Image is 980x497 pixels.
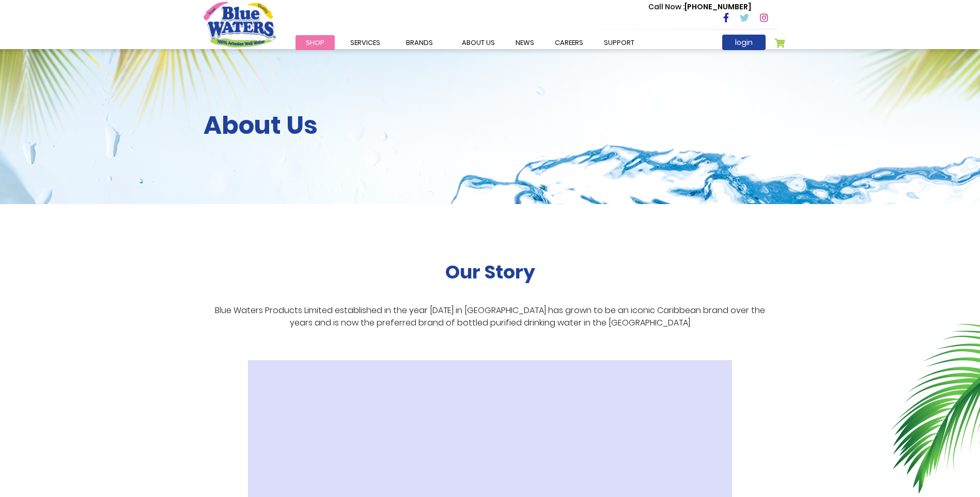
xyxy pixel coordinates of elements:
[648,2,751,12] p: [PHONE_NUMBER]
[722,35,766,50] a: login
[545,35,594,50] a: careers
[594,35,645,50] a: support
[350,38,380,48] span: Services
[306,38,324,48] span: Shop
[452,35,505,50] a: about us
[406,38,433,48] span: Brands
[204,304,777,329] p: Blue Waters Products Limited established in the year [DATE] in [GEOGRAPHIC_DATA] has grown to be ...
[204,2,276,47] a: store logo
[505,35,545,50] a: News
[445,261,535,283] h2: Our Story
[204,111,777,141] h2: About Us
[648,2,685,12] span: Call Now :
